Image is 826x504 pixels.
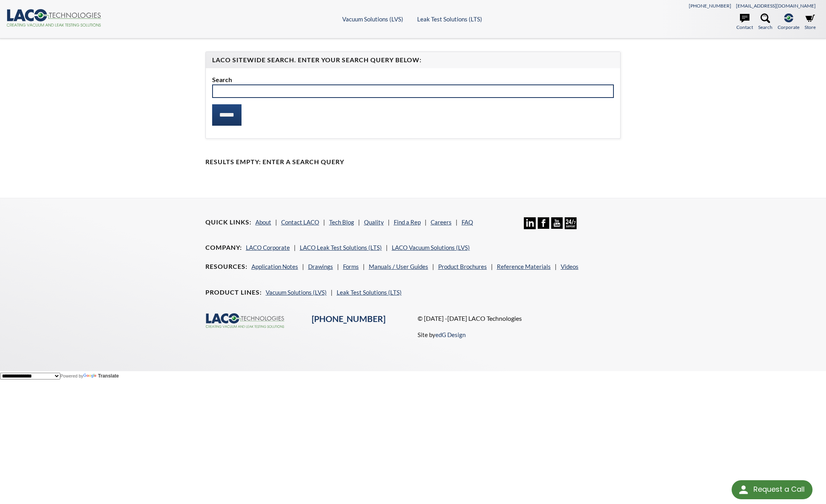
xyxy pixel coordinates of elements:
[329,218,354,226] a: Tech Blog
[308,263,333,270] a: Drawings
[205,263,247,271] h4: Resources
[205,288,262,297] h4: Product Lines
[337,289,402,296] a: Leak Test Solutions (LTS)
[251,263,298,270] a: Application Notes
[281,218,319,226] a: Contact LACO
[561,263,579,270] a: Videos
[438,263,487,270] a: Product Brochures
[758,13,772,31] a: Search
[417,15,482,23] a: Leak Test Solutions (LTS)
[212,56,614,64] h4: LACO Sitewide Search. Enter your Search Query Below:
[342,15,403,23] a: Vacuum Solutions (LVS)
[394,218,421,226] a: Find a Rep
[565,217,576,229] img: 24/7 Support Icon
[418,330,466,339] p: Site by
[753,480,805,498] div: Request a Call
[312,314,385,324] a: [PHONE_NUMBER]
[255,218,271,226] a: About
[364,218,384,226] a: Quality
[462,218,473,226] a: FAQ
[565,223,576,230] a: 24/7 Support
[205,243,242,252] h4: Company
[732,480,813,499] div: Request a Call
[343,263,359,270] a: Forms
[736,3,816,9] a: [EMAIL_ADDRESS][DOMAIN_NAME]
[205,218,251,226] h4: Quick Links
[497,263,551,270] a: Reference Materials
[246,244,290,251] a: LACO Corporate
[300,244,382,251] a: LACO Leak Test Solutions (LTS)
[778,23,799,31] span: Corporate
[369,263,428,270] a: Manuals / User Guides
[418,313,621,324] p: © [DATE] -[DATE] LACO Technologies
[212,75,614,85] label: Search
[805,13,816,31] a: Store
[435,331,466,338] a: edG Design
[83,373,119,379] a: Translate
[266,289,327,296] a: Vacuum Solutions (LVS)
[83,374,98,379] img: Google Translate
[205,158,621,166] h4: Results Empty: Enter a Search Query
[737,483,750,496] img: round button
[689,3,731,9] a: [PHONE_NUMBER]
[736,13,753,31] a: Contact
[392,244,470,251] a: LACO Vacuum Solutions (LVS)
[431,218,452,226] a: Careers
